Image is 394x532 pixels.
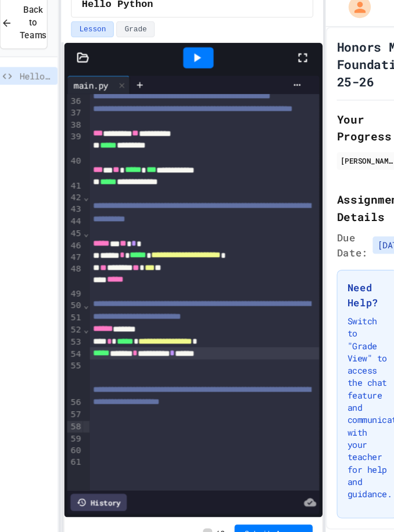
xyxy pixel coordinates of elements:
div: main.py [74,82,132,100]
span: Hello Python [87,9,154,23]
div: 41 [74,180,88,191]
div: main.py [74,85,118,97]
div: 59 [74,417,88,428]
button: Grade [120,31,156,46]
div: 52 [74,315,88,327]
div: 39 [74,134,88,157]
div: 51 [74,303,88,315]
span: Back to Teams [29,15,54,51]
span: Due Date: [327,227,356,255]
div: 42 [74,191,88,202]
div: 48 [74,258,88,281]
div: 43 [74,202,88,213]
span: Fold line [88,191,94,201]
h2: Assignment Details [327,190,384,223]
div: 54 [74,338,88,349]
div: 50 [74,292,88,304]
div: [PERSON_NAME] [330,157,380,167]
span: / [212,508,216,517]
div: 44 [74,213,88,225]
div: 49 [74,281,88,292]
span: - [201,507,210,519]
div: 37 [74,111,88,123]
div: 38 [74,123,88,134]
div: History [77,475,130,491]
button: Lesson [77,31,117,46]
span: Fold line [88,293,94,302]
div: 58 [74,406,88,418]
button: Submit Answer [231,504,304,522]
div: 55 [74,349,88,383]
div: 40 [74,157,88,179]
div: 36 [74,100,88,111]
div: 56 [74,383,88,395]
span: 0 [217,508,221,517]
div: My Account [325,5,361,31]
button: Back to Teams [10,8,55,57]
h3: Need Help? [336,274,374,302]
div: 53 [74,327,88,338]
span: Hello Python [29,77,60,89]
div: 46 [74,236,88,248]
p: Switch to "Grade View" to access the chat feature and communicate with your teacher for help and ... [336,307,374,481]
div: 57 [74,395,88,406]
div: 47 [74,247,88,258]
div: 61 [74,439,88,473]
h2: Your Progress [327,115,384,147]
span: Fold line [88,225,94,234]
div: 45 [74,225,88,236]
span: Submit Answer [240,508,295,517]
div: 60 [74,428,88,439]
span: Fold line [88,316,94,325]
